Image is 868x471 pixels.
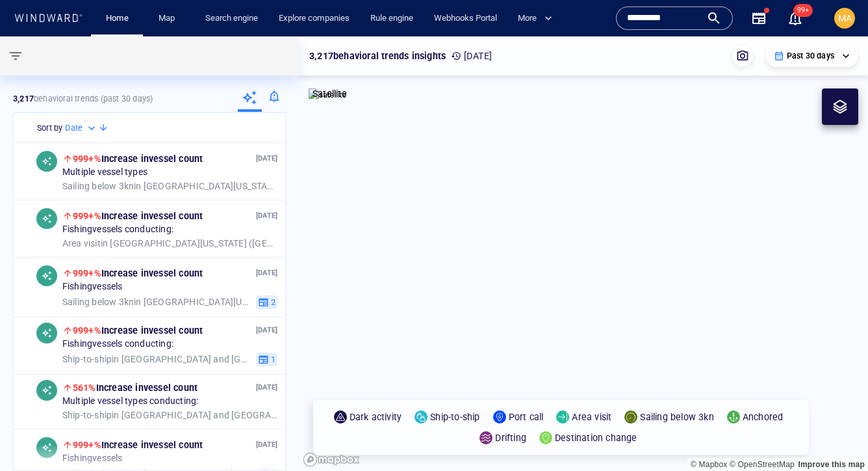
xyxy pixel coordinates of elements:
p: Area visit [572,409,611,425]
h6: Date [65,122,83,135]
button: 2 [256,295,277,309]
p: [DATE] [256,152,277,165]
p: Drifting [495,430,526,446]
span: in [GEOGRAPHIC_DATA][US_STATE] ([GEOGRAPHIC_DATA]) EEZ [62,180,277,192]
p: Past 30 days [787,50,834,62]
button: MA [832,5,858,31]
span: Increase in vessel count [73,383,198,393]
a: OpenStreetMap [730,460,795,469]
p: [DATE] [256,324,277,336]
p: [DATE] [256,267,277,279]
a: Rule engine [365,7,418,30]
button: More [513,7,563,30]
a: Mapbox logo [303,452,360,467]
span: in [GEOGRAPHIC_DATA] and [GEOGRAPHIC_DATA] ([GEOGRAPHIC_DATA]) EEZ [62,409,277,421]
span: Increase in vessel count [73,211,203,221]
p: [DATE] [256,209,277,222]
span: MA [838,13,852,23]
span: 999+% [73,211,101,221]
span: 999+% [73,154,101,164]
span: Increase in vessel count [73,154,203,164]
a: Home [101,7,134,30]
span: Fishing vessels [62,281,123,293]
span: 561% [73,383,96,393]
span: Increase in vessel count [73,268,203,278]
button: 1 [256,352,277,366]
p: [DATE] [256,381,277,394]
p: Anchored [743,409,784,425]
a: Explore companies [274,7,355,30]
span: 999+% [73,440,101,450]
p: 3,217 behavioral trends insights [309,48,446,64]
a: Webhooks Portal [429,7,502,30]
iframe: Chat [813,412,858,461]
span: Area visit [62,237,101,248]
span: Multiple vessel types [62,167,147,178]
span: 1 [269,353,275,365]
span: Ship-to-ship [62,353,112,364]
p: Ship-to-ship [430,409,479,425]
p: Destination change [555,430,637,446]
a: Mapbox [691,460,727,469]
span: Fishing vessels conducting: [62,338,173,350]
button: 99+ [780,3,811,34]
span: in [GEOGRAPHIC_DATA][US_STATE] ([GEOGRAPHIC_DATA]) EEZ [62,296,251,308]
span: in [GEOGRAPHIC_DATA][US_STATE] ([GEOGRAPHIC_DATA]) EEZ [62,237,277,249]
div: Past 30 days [774,50,850,62]
span: 999+% [73,325,101,336]
span: Sailing below 3kn [62,296,134,306]
button: Home [96,7,138,30]
span: Ship-to-ship [62,409,112,420]
span: More [518,11,552,26]
span: 99+ [793,4,813,17]
p: Satellite [313,86,347,101]
span: Increase in vessel count [73,440,203,450]
span: 999+% [73,268,101,278]
strong: 3,217 [13,94,34,103]
div: Notification center [787,10,803,26]
span: in [GEOGRAPHIC_DATA] and [GEOGRAPHIC_DATA] ([GEOGRAPHIC_DATA]) EEZ [62,353,251,365]
div: Date [65,122,98,135]
p: Port call [509,409,544,425]
span: Increase in vessel count [73,325,203,336]
img: satellite [309,88,347,101]
p: behavioral trends (Past 30 days) [13,93,153,105]
button: Map [148,7,190,30]
a: Map feedback [798,460,865,469]
p: Dark activity [350,409,402,425]
p: Sailing below 3kn [640,409,713,425]
span: Sailing below 3kn [62,180,134,191]
p: [DATE] [256,438,277,451]
a: Map [153,7,185,30]
p: [DATE] [451,48,492,64]
span: Fishing vessels conducting: [62,224,173,235]
span: Multiple vessel types conducting: [62,396,199,407]
a: Search engine [200,7,263,30]
h6: Sort by [37,122,62,135]
span: 2 [269,296,275,308]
